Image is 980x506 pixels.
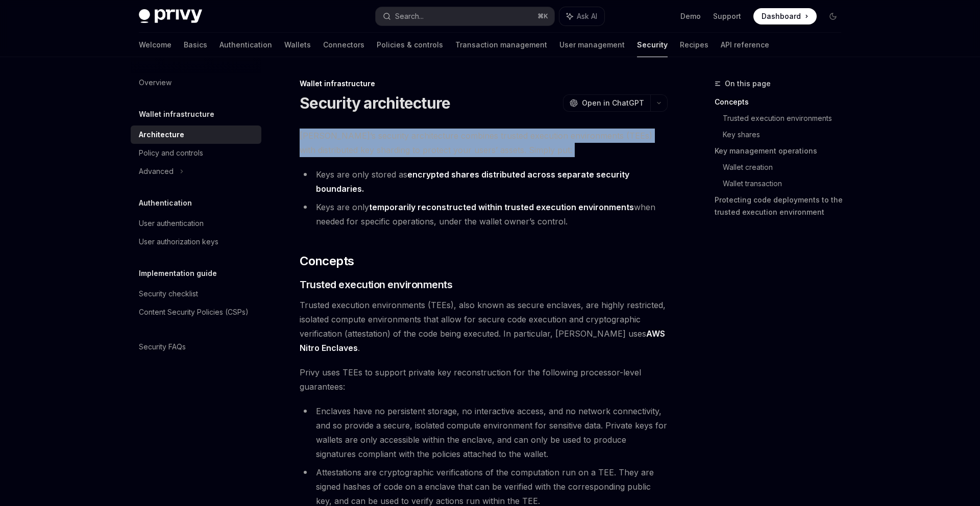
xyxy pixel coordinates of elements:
[131,144,261,162] a: Policy and controls
[762,11,801,21] span: Dashboard
[316,169,629,194] strong: encrypted shares distributed across separate security boundaries.
[715,192,849,220] a: Protecting code deployments to the trusted execution environment
[284,33,311,57] a: Wallets
[139,77,171,89] div: Overview
[300,253,354,269] span: Concepts
[680,33,708,57] a: Recipes
[300,79,668,89] div: Wallet infrastructure
[139,129,184,141] div: Architecture
[300,298,668,355] span: Trusted execution environments (TEEs), also known as secure enclaves, are highly restricted, isol...
[369,202,634,212] strong: temporarily reconstructed within trusted execution environments
[723,110,849,127] a: Trusted execution environments
[559,7,604,26] button: Ask AI
[680,11,701,21] a: Demo
[721,33,769,57] a: API reference
[582,98,644,108] span: Open in ChatGPT
[300,167,668,196] li: Keys are only stored as
[139,147,203,159] div: Policy and controls
[723,159,849,175] a: Wallet creation
[723,175,849,192] a: Wallet transaction
[131,338,261,356] a: Security FAQs
[377,33,443,57] a: Policies & controls
[131,73,261,92] a: Overview
[825,8,841,24] button: Toggle dark mode
[715,94,849,110] a: Concepts
[300,200,668,229] li: Keys are only when needed for specific operations, under the wallet owner’s control.
[753,8,817,24] a: Dashboard
[300,277,452,292] span: Trusted execution environments
[131,285,261,303] a: Security checklist
[376,7,554,26] button: Search...⌘K
[131,125,261,144] a: Architecture
[300,404,668,461] li: Enclaves have no persistent storage, no interactive access, and no network connectivity, and so p...
[139,165,174,178] div: Advanced
[563,94,650,112] button: Open in ChatGPT
[715,143,849,159] a: Key management operations
[577,11,597,21] span: Ask AI
[713,11,741,21] a: Support
[455,33,547,57] a: Transaction management
[131,233,261,251] a: User authorization keys
[139,288,198,300] div: Security checklist
[139,341,186,353] div: Security FAQs
[300,94,450,112] h1: Security architecture
[131,303,261,321] a: Content Security Policies (CSPs)
[300,365,668,394] span: Privy uses TEEs to support private key reconstruction for the following processor-level guarantees:
[139,197,192,209] h5: Authentication
[139,236,218,248] div: User authorization keys
[139,9,202,23] img: dark logo
[725,78,771,90] span: On this page
[139,306,249,318] div: Content Security Policies (CSPs)
[139,217,204,230] div: User authentication
[139,33,171,57] a: Welcome
[300,129,668,157] span: [PERSON_NAME]’s security architecture combines trusted execution environments (TEEs) with distrib...
[559,33,625,57] a: User management
[219,33,272,57] a: Authentication
[537,12,548,20] span: ⌘ K
[139,108,214,120] h5: Wallet infrastructure
[395,10,424,22] div: Search...
[131,214,261,233] a: User authentication
[323,33,364,57] a: Connectors
[139,267,217,280] h5: Implementation guide
[637,33,668,57] a: Security
[723,127,849,143] a: Key shares
[184,33,207,57] a: Basics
